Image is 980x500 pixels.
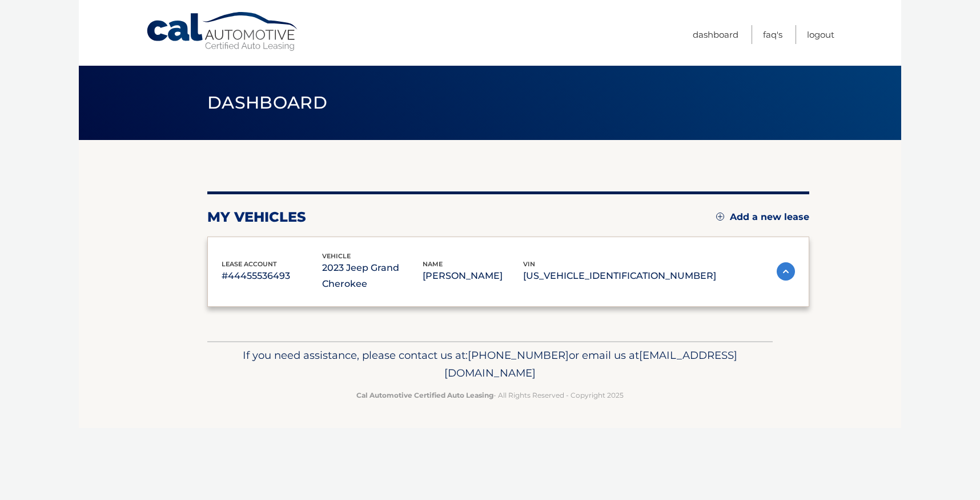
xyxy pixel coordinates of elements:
[423,260,443,268] span: name
[468,349,569,362] span: [PHONE_NUMBER]
[207,92,327,113] span: Dashboard
[693,25,738,44] a: Dashboard
[423,268,523,284] p: [PERSON_NAME]
[222,260,277,268] span: lease account
[807,25,834,44] a: Logout
[215,389,765,401] p: - All Rights Reserved - Copyright 2025
[716,211,809,223] a: Add a new lease
[222,268,322,284] p: #44455536493
[215,346,765,383] p: If you need assistance, please contact us at: or email us at
[777,262,795,281] img: accordion-active.svg
[322,260,423,292] p: 2023 Jeep Grand Cherokee
[146,11,300,52] a: Cal Automotive
[523,260,535,268] span: vin
[207,209,306,226] h2: my vehicles
[763,25,782,44] a: FAQ's
[523,268,716,284] p: [US_VEHICLE_IDENTIFICATION_NUMBER]
[716,213,724,221] img: add.svg
[322,252,351,260] span: vehicle
[356,391,493,399] strong: Cal Automotive Certified Auto Leasing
